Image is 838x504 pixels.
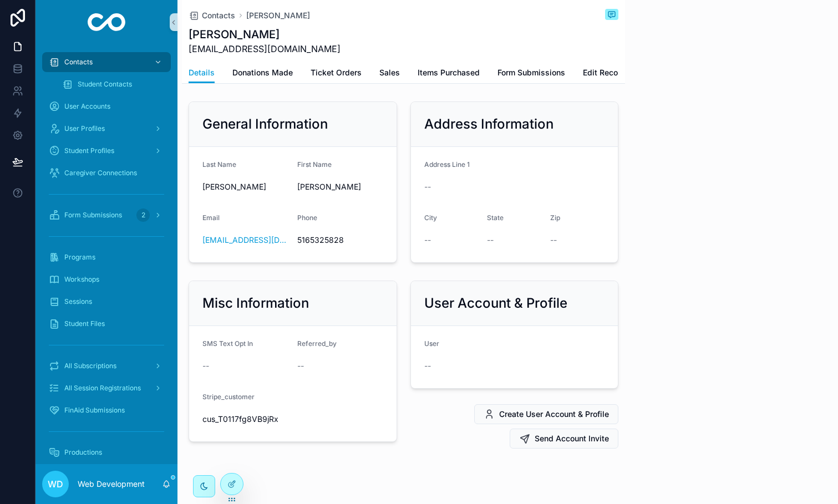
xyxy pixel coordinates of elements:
[535,433,609,444] span: Send Account Invite
[424,160,470,169] span: Address Line 1
[64,124,105,133] span: User Profiles
[311,63,362,85] a: Ticket Orders
[64,102,110,111] span: User Accounts
[424,339,439,348] span: User
[487,235,494,246] span: --
[88,13,126,31] img: App logo
[232,67,293,78] span: Donations Made
[64,58,93,67] span: Contacts
[550,235,557,246] span: --
[64,406,125,415] span: FinAid Submissions
[189,42,341,55] span: [EMAIL_ADDRESS][DOMAIN_NAME]
[78,478,145,490] p: Web Development
[42,163,171,183] a: Caregiver Connections
[474,404,618,424] button: Create User Account & Profile
[424,294,567,312] h2: User Account & Profile
[497,63,565,85] a: Form Submissions
[424,360,431,371] span: --
[64,275,99,284] span: Workshops
[418,63,480,85] a: Items Purchased
[64,319,105,328] span: Student Files
[550,213,560,222] span: Zip
[42,269,171,289] a: Workshops
[297,235,383,246] span: 5165325828
[189,67,215,78] span: Details
[246,10,310,21] a: [PERSON_NAME]
[297,213,317,222] span: Phone
[297,360,304,371] span: --
[42,141,171,161] a: Student Profiles
[487,213,504,222] span: State
[424,115,553,133] h2: Address Information
[42,442,171,462] a: Productions
[64,448,102,457] span: Productions
[297,339,337,348] span: Referred_by
[35,44,177,464] div: scrollable content
[136,208,150,222] div: 2
[497,67,565,78] span: Form Submissions
[42,292,171,312] a: Sessions
[202,160,236,169] span: Last Name
[78,80,132,89] span: Student Contacts
[311,67,362,78] span: Ticket Orders
[64,384,141,393] span: All Session Registrations
[418,67,480,78] span: Items Purchased
[499,409,609,420] span: Create User Account & Profile
[42,356,171,376] a: All Subscriptions
[64,297,92,306] span: Sessions
[42,378,171,398] a: All Session Registrations
[202,235,288,246] a: [EMAIL_ADDRESS][DOMAIN_NAME]
[42,205,171,225] a: Form Submissions2
[424,213,437,222] span: City
[232,63,293,85] a: Donations Made
[583,67,626,78] span: Edit Record
[42,314,171,334] a: Student Files
[189,27,341,42] h1: [PERSON_NAME]
[64,211,122,220] span: Form Submissions
[297,160,332,169] span: First Name
[189,63,215,84] a: Details
[202,181,288,192] span: [PERSON_NAME]
[202,213,220,222] span: Email
[202,115,328,133] h2: General Information
[48,477,63,491] span: WD
[202,10,235,21] span: Contacts
[510,429,618,449] button: Send Account Invite
[64,362,116,370] span: All Subscriptions
[55,74,171,94] a: Student Contacts
[42,119,171,139] a: User Profiles
[202,339,253,348] span: SMS Text Opt In
[189,10,235,21] a: Contacts
[379,63,400,85] a: Sales
[202,360,209,371] span: --
[379,67,400,78] span: Sales
[42,247,171,267] a: Programs
[64,146,114,155] span: Student Profiles
[424,235,431,246] span: --
[64,169,137,177] span: Caregiver Connections
[202,414,288,425] span: cus_T0117fg8VB9jRx
[64,253,95,262] span: Programs
[42,52,171,72] a: Contacts
[42,96,171,116] a: User Accounts
[583,63,626,85] a: Edit Record
[424,181,431,192] span: --
[202,393,255,401] span: Stripe_customer
[297,181,383,192] span: [PERSON_NAME]
[42,400,171,420] a: FinAid Submissions
[202,294,309,312] h2: Misc Information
